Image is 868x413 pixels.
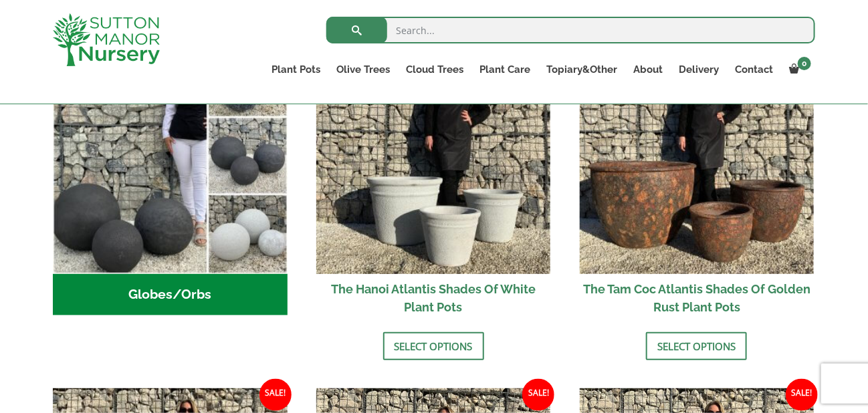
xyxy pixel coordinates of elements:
[671,60,727,79] a: Delivery
[646,332,747,360] a: Select options for “The Tam Coc Atlantis Shades Of Golden Rust Plant Pots”
[398,60,471,79] a: Cloud Trees
[53,274,288,315] h2: Globes/Orbs
[53,40,288,275] img: Globes/Orbs
[522,379,554,411] span: Sale!
[798,57,811,70] span: 0
[53,13,160,66] img: logo
[316,274,551,322] h2: The Hanoi Atlantis Shades Of White Plant Pots
[316,40,551,323] a: Sale! The Hanoi Atlantis Shades Of White Plant Pots
[328,60,398,79] a: Olive Trees
[781,60,815,79] a: 0
[625,60,671,79] a: About
[471,60,538,79] a: Plant Care
[316,40,551,275] img: The Hanoi Atlantis Shades Of White Plant Pots
[580,40,815,275] img: The Tam Coc Atlantis Shades Of Golden Rust Plant Pots
[727,60,781,79] a: Contact
[383,332,484,360] a: Select options for “The Hanoi Atlantis Shades Of White Plant Pots”
[53,40,288,315] a: Visit product category Globes/Orbs
[580,40,815,323] a: Sale! The Tam Coc Atlantis Shades Of Golden Rust Plant Pots
[263,60,328,79] a: Plant Pots
[538,60,625,79] a: Topiary&Other
[580,274,815,322] h2: The Tam Coc Atlantis Shades Of Golden Rust Plant Pots
[259,379,292,411] span: Sale!
[786,379,818,411] span: Sale!
[326,17,815,43] input: Search...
